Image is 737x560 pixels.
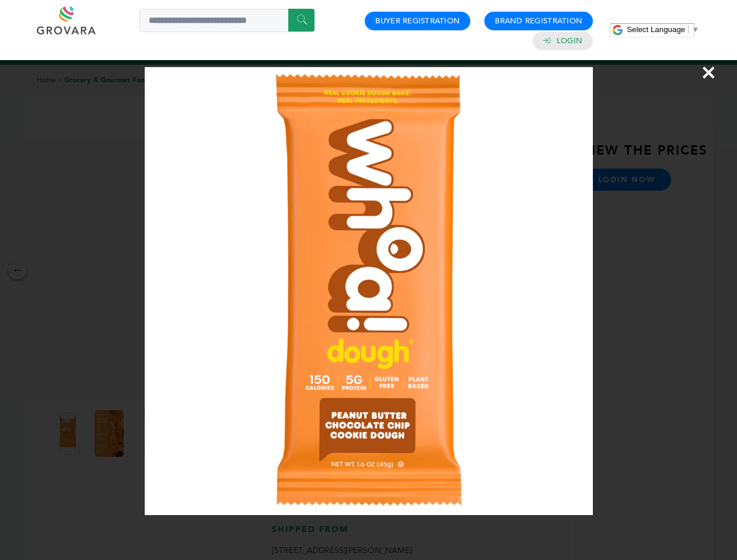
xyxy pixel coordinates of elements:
[557,36,582,46] a: Login
[375,16,460,26] a: Buyer Registration
[688,25,689,34] span: ​
[627,25,699,34] a: Select Language​
[627,25,685,34] span: Select Language
[139,9,315,32] input: Search a product or brand...
[145,67,593,515] img: Image Preview
[691,25,699,34] span: ▼
[701,56,717,89] span: ×
[495,16,582,26] a: Brand Registration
